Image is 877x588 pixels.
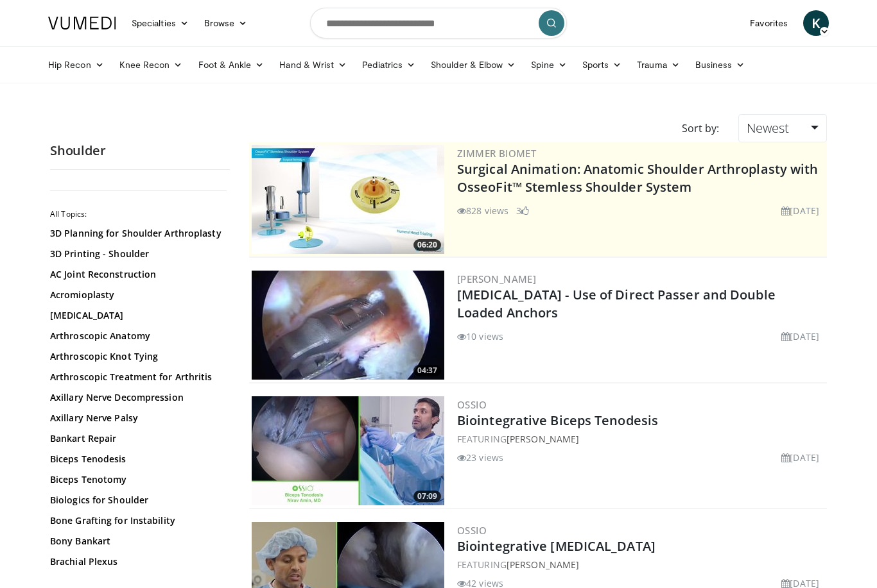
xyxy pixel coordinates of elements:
[50,268,223,281] a: AC Joint Reconstruction
[50,142,230,159] h2: Shoulder
[50,227,223,240] a: 3D Planning for Shoulder Arthroplasty
[50,350,223,363] a: Arthroscopic Knot Tying
[747,119,789,137] span: Newest
[50,330,223,342] a: Arthroscopic Anatomy
[457,160,819,196] a: Surgical Animation: Anatomic Shoulder Arthroplasty with OsseoFit™ Stemless Shoulder System
[457,273,536,285] a: [PERSON_NAME]
[50,391,223,404] a: Axillary Nerve Decompression
[688,52,753,78] a: Business
[457,398,487,411] a: OSSIO
[40,52,112,78] a: Hip Recon
[507,433,579,445] a: [PERSON_NAME]
[252,271,444,380] img: cd449402-123d-47f7-b112-52d159f17939.300x170_q85_crop-smart_upscale.jpg
[252,396,444,505] a: 07:09
[50,209,227,219] h2: All Topics:
[272,52,354,78] a: Hand & Wrist
[50,309,223,322] a: [MEDICAL_DATA]
[629,52,688,78] a: Trauma
[50,494,223,507] a: Biologics for Shoulder
[50,412,223,424] a: Axillary Nerve Palsy
[50,432,223,445] a: Bankart Repair
[354,52,423,78] a: Pediatrics
[196,10,256,36] a: Browse
[457,432,824,446] div: FEATURING
[124,10,196,36] a: Specialties
[523,52,574,78] a: Spine
[413,365,441,376] span: 04:37
[50,473,223,486] a: Biceps Tenotomy
[742,10,795,36] a: Favorites
[457,412,658,429] a: Biointegrative Biceps Tenodesis
[672,114,729,142] div: Sort by:
[252,271,444,380] a: 04:37
[781,330,819,343] li: [DATE]
[457,147,536,160] a: Zimmer Biomet
[50,371,223,383] a: Arthroscopic Treatment for Arthritis
[781,204,819,217] li: [DATE]
[423,52,523,78] a: Shoulder & Elbow
[310,8,567,38] input: Search topics, interventions
[252,396,444,505] img: f54b0be7-13b6-4977-9a5b-cecc55ea2090.300x170_q85_crop-smart_upscale.jpg
[191,52,272,78] a: Foot & Ankle
[48,17,116,29] img: VuMedi Logo
[413,239,441,251] span: 06:20
[112,52,191,78] a: Knee Recon
[252,145,444,254] a: 06:20
[457,451,503,464] li: 23 views
[457,286,776,321] a: [MEDICAL_DATA] - Use of Direct Passer and Double Loaded Anchors
[457,524,487,537] a: OSSIO
[781,451,819,464] li: [DATE]
[516,204,529,217] li: 3
[738,114,827,142] a: Newest
[507,559,579,571] a: [PERSON_NAME]
[50,453,223,466] a: Biceps Tenodesis
[457,558,824,571] div: FEATURING
[50,289,223,301] a: Acromioplasty
[50,555,223,568] a: Brachial Plexus
[413,491,441,502] span: 07:09
[575,52,630,78] a: Sports
[457,537,656,555] a: Biointegrative [MEDICAL_DATA]
[50,248,223,260] a: 3D Printing - Shoulder
[50,535,223,548] a: Bony Bankart
[803,10,829,36] a: K
[252,145,444,254] img: 84e7f812-2061-4fff-86f6-cdff29f66ef4.300x170_q85_crop-smart_upscale.jpg
[457,330,503,343] li: 10 views
[457,204,508,217] li: 828 views
[50,514,223,527] a: Bone Grafting for Instability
